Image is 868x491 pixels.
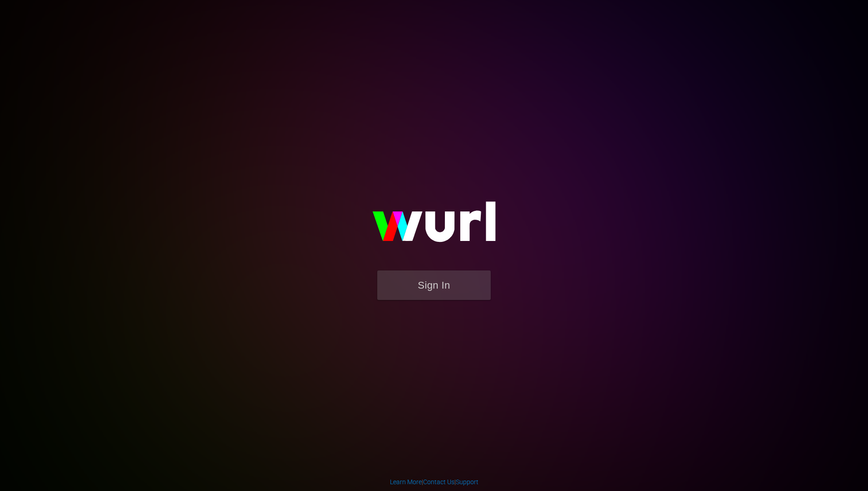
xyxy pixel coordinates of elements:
img: wurl-logo-on-black-223613ac3d8ba8fe6dc639794a292ebdb59501304c7dfd60c99c58986ef67473.svg [343,182,525,270]
a: Learn More [390,478,422,486]
button: Sign In [377,270,491,300]
div: | | [390,477,478,486]
a: Contact Us [423,478,454,486]
a: Support [456,478,478,486]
